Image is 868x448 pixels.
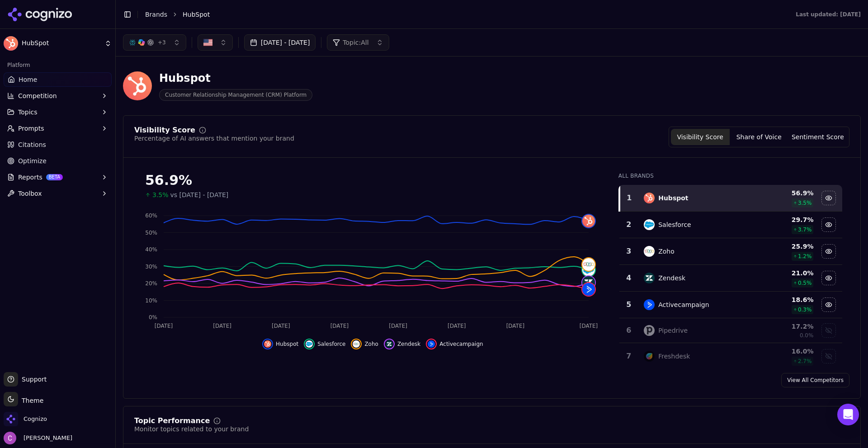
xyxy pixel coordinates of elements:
div: Visibility Score [134,127,195,134]
div: Platform [4,58,112,72]
img: zoho [644,246,655,257]
div: Activecampaign [658,300,709,309]
span: Reports [18,173,42,182]
div: 18.6 % [755,295,813,304]
span: vs [DATE] - [DATE] [170,190,229,199]
button: Hide hubspot data [262,339,298,349]
img: salesforce [306,340,313,348]
tspan: [DATE] [272,323,290,329]
img: freshdesk [644,351,655,362]
div: Hubspot [658,193,688,203]
tspan: [DATE] [330,323,349,329]
span: [PERSON_NAME] [20,434,72,442]
button: Topics [4,105,112,119]
div: All Brands [618,172,842,179]
span: 1.2 % [798,253,812,260]
tr: 1hubspotHubspot56.9%3.5%Hide hubspot data [619,185,842,212]
span: Prompts [18,124,44,133]
img: salesforce [644,219,655,230]
img: zoho [582,258,595,271]
div: 5 [623,299,635,310]
div: 25.9 % [755,242,813,251]
tr: 2salesforceSalesforce29.7%3.7%Hide salesforce data [619,212,842,238]
span: Salesforce [317,340,345,348]
span: Home [19,75,37,84]
img: zendesk [386,340,393,348]
button: ReportsBETA [4,170,112,184]
span: Hubspot [276,340,298,348]
button: Hide zendesk data [821,271,836,285]
span: 0.5 % [798,279,812,287]
tspan: 0% [149,314,157,321]
div: 3 [623,246,635,257]
span: Theme [18,397,43,404]
button: Hide zoho data [351,339,378,349]
span: Optimize [18,156,47,165]
span: Topics [18,108,38,117]
tspan: [DATE] [155,323,173,329]
span: 0.3 % [798,306,812,313]
div: Open Intercom Messenger [837,404,859,425]
span: 2.7 % [798,358,812,365]
span: Cognizo [24,415,47,423]
button: Show freshdesk data [821,349,836,363]
button: Competition [4,89,112,103]
div: 7 [623,351,635,362]
span: 0.0% [800,332,814,339]
div: 17.2 % [755,322,813,331]
div: 4 [623,273,635,283]
tr: 7freshdeskFreshdesk16.0%2.7%Show freshdesk data [619,343,842,370]
button: Toolbox [4,186,112,201]
span: Citations [18,140,46,149]
a: Brands [145,11,167,18]
div: Hubspot [159,71,312,85]
span: 3.5 % [798,199,812,207]
button: Open user button [4,432,72,444]
div: Zendesk [658,274,685,283]
tr: 6pipedrivePipedrive17.2%0.0%Show pipedrive data [619,318,842,343]
img: zendesk [582,276,595,289]
div: Salesforce [658,220,691,229]
img: HubSpot [4,36,18,51]
div: 2 [623,219,635,230]
div: 6 [623,325,635,336]
span: 3.5% [152,190,169,199]
a: Optimize [4,154,112,168]
button: Hide zendesk data [384,339,420,349]
tspan: 20% [145,280,157,287]
tspan: [DATE] [448,323,466,329]
div: Percentage of AI answers that mention your brand [134,134,294,143]
span: HubSpot [22,39,101,47]
button: Share of Voice [730,129,788,145]
span: Zoho [364,340,378,348]
span: Customer Relationship Management (CRM) Platform [159,89,312,101]
tspan: [DATE] [389,323,407,329]
span: Topic: All [343,38,368,47]
img: United States [203,38,212,47]
a: View All Competitors [781,373,849,387]
tspan: 40% [145,246,157,253]
img: hubspot [264,340,271,348]
span: + 3 [158,39,166,46]
button: Prompts [4,121,112,136]
div: 56.9 % [755,189,813,198]
button: Hide activecampaign data [821,297,836,312]
span: HubSpot [183,10,210,19]
tspan: [DATE] [213,323,231,329]
img: activecampaign [428,340,435,348]
img: activecampaign [582,283,595,296]
div: 21.0 % [755,269,813,278]
div: Monitor topics related to your brand [134,424,249,434]
button: Hide zoho data [821,244,836,259]
img: zoho [353,340,360,348]
tspan: [DATE] [580,323,598,329]
div: Last updated: [DATE] [796,11,861,18]
tr: 5activecampaignActivecampaign18.6%0.3%Hide activecampaign data [619,292,842,318]
tr: 4zendeskZendesk21.0%0.5%Hide zendesk data [619,265,842,292]
span: Support [18,375,47,384]
img: HubSpot [123,71,152,100]
button: Hide salesforce data [304,339,345,349]
tspan: [DATE] [506,323,525,329]
a: Home [4,72,112,87]
a: Citations [4,137,112,152]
